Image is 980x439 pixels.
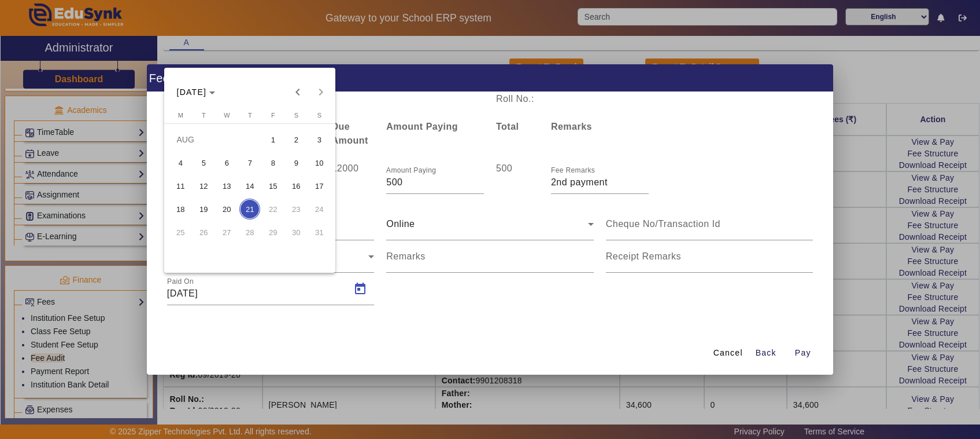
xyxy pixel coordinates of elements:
[309,129,330,150] span: 3
[202,112,206,119] span: T
[216,199,237,219] span: 20
[238,197,261,221] button: 21 August 2025
[215,151,238,174] button: 6 August 2025
[284,151,308,174] button: 9 August 2025
[284,221,308,244] button: 30 August 2025
[286,199,306,219] span: 23
[177,87,207,97] span: [DATE]
[286,222,306,243] span: 30
[248,112,252,119] span: T
[178,112,183,119] span: M
[216,152,237,173] span: 6
[169,151,192,174] button: 4 August 2025
[193,175,214,196] span: 12
[239,222,260,243] span: 28
[261,151,284,174] button: 8 August 2025
[317,112,321,119] span: S
[192,174,215,197] button: 12 August 2025
[294,112,298,119] span: S
[262,175,283,196] span: 15
[308,151,331,174] button: 10 August 2025
[170,199,191,219] span: 18
[261,197,284,221] button: 22 August 2025
[192,151,215,174] button: 5 August 2025
[261,221,284,244] button: 29 August 2025
[286,152,306,173] span: 9
[308,128,331,151] button: 3 August 2025
[309,222,330,243] span: 31
[239,199,260,219] span: 21
[238,174,261,197] button: 14 August 2025
[284,174,308,197] button: 16 August 2025
[261,174,284,197] button: 15 August 2025
[215,197,238,221] button: 20 August 2025
[170,175,191,196] span: 11
[262,152,283,173] span: 8
[238,151,261,174] button: 7 August 2025
[262,129,283,150] span: 1
[170,222,191,243] span: 25
[224,112,230,119] span: W
[271,112,275,119] span: F
[284,128,308,151] button: 2 August 2025
[170,152,191,173] span: 4
[262,222,283,243] span: 29
[216,175,237,196] span: 13
[169,197,192,221] button: 18 August 2025
[172,82,220,103] button: Choose month and year
[286,81,309,104] button: Previous month
[192,221,215,244] button: 26 August 2025
[169,128,261,151] td: AUG
[262,199,283,219] span: 22
[215,174,238,197] button: 13 August 2025
[215,221,238,244] button: 27 August 2025
[238,221,261,244] button: 28 August 2025
[309,199,330,219] span: 24
[286,129,306,150] span: 2
[192,197,215,221] button: 19 August 2025
[261,128,284,151] button: 1 August 2025
[308,174,331,197] button: 17 August 2025
[284,197,308,221] button: 23 August 2025
[308,197,331,221] button: 24 August 2025
[239,152,260,173] span: 7
[169,174,192,197] button: 11 August 2025
[193,152,214,173] span: 5
[309,175,330,196] span: 17
[216,222,237,243] span: 27
[308,221,331,244] button: 31 August 2025
[169,221,192,244] button: 25 August 2025
[193,222,214,243] span: 26
[193,199,214,219] span: 19
[286,175,306,196] span: 16
[239,175,260,196] span: 14
[309,152,330,173] span: 10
